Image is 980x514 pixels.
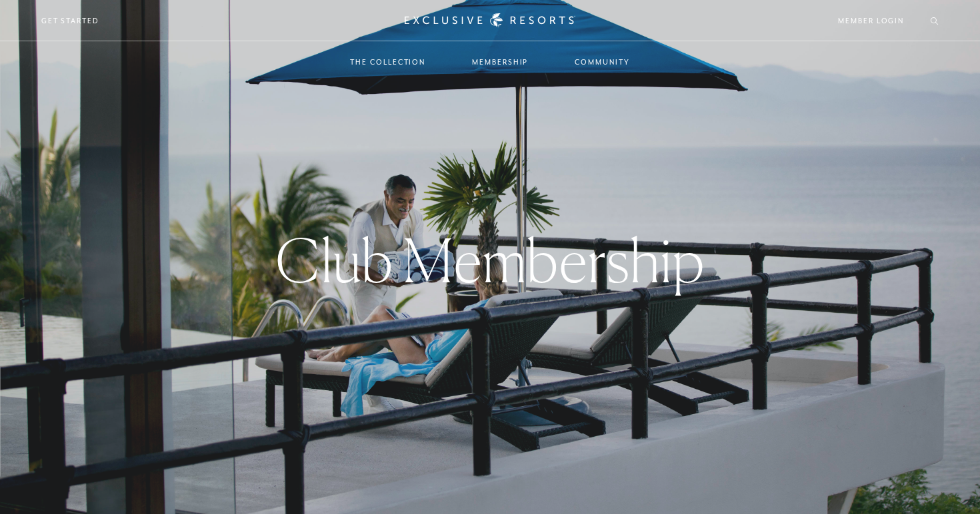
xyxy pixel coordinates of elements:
[561,43,643,81] a: Community
[459,43,541,81] a: Membership
[337,43,439,81] a: The Collection
[275,230,705,290] h1: Club Membership
[41,15,99,27] a: Get Started
[838,15,904,27] a: Member Login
